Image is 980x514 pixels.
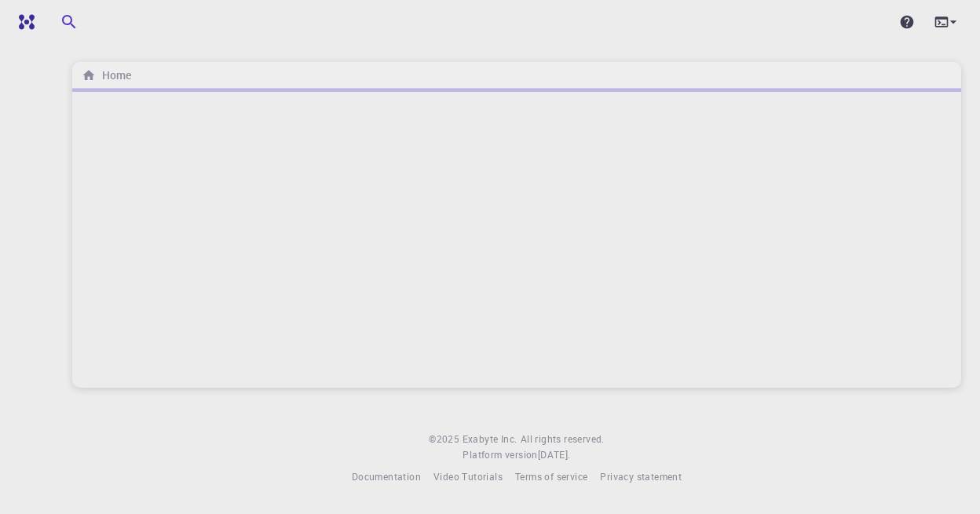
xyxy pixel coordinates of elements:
h6: Home [96,67,131,84]
span: © 2025 [429,432,462,447]
span: All rights reserved. [521,432,605,447]
a: Video Tutorials [433,469,503,485]
a: Exabyte Inc. [463,432,517,447]
a: Privacy statement [600,469,682,485]
a: Documentation [352,469,421,485]
span: Documentation [352,470,421,483]
span: Terms of service [515,470,587,483]
span: Platform version [463,447,537,463]
span: [DATE] . [538,448,571,461]
a: Terms of service [515,469,587,485]
nav: breadcrumb [79,67,134,84]
span: Exabyte Inc. [463,432,517,445]
a: [DATE]. [538,447,571,463]
span: Video Tutorials [433,470,503,483]
span: Privacy statement [600,470,682,483]
img: logo [13,14,35,30]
